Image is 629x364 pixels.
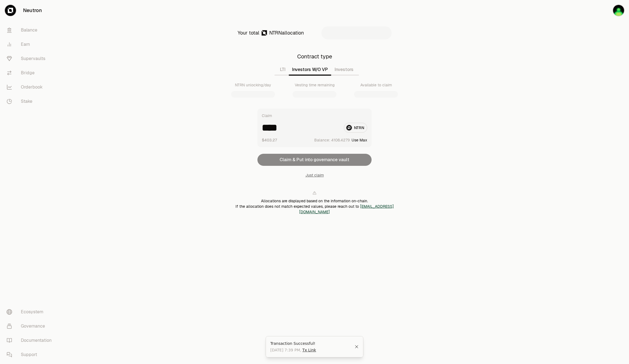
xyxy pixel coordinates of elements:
[295,82,335,88] div: Vesting time remaining
[2,94,59,109] a: Stake
[262,137,277,143] button: $403.27
[2,37,59,52] a: Earn
[355,345,359,349] button: Close
[2,348,59,362] a: Support
[2,52,59,66] a: Supervaults
[220,198,409,204] div: Allocations are displayed based on the information on-chain.
[331,64,357,75] button: Investors
[360,82,392,88] div: Available to claim
[270,347,316,353] span: [DATE] 7:39 PM ,
[305,172,324,178] button: Just claim
[238,29,259,37] div: Your total
[2,23,59,37] a: Balance
[2,305,59,319] a: Ecosystem
[2,319,59,333] a: Governance
[314,137,330,143] span: Balance:
[262,113,272,118] div: Claim
[220,204,409,215] div: If the allocation does not match expected values, please reach out to
[302,347,316,353] a: Tx Link
[289,64,331,75] button: Investors W/O VP
[277,64,289,75] button: LTI
[235,82,271,88] div: NTRN unlocking/day
[270,341,355,346] div: Transaction Successful!
[269,30,282,36] span: NTRN
[2,80,59,94] a: Orderbook
[297,53,332,60] div: Contract type
[2,66,59,80] a: Bridge
[2,333,59,348] a: Documentation
[613,5,624,16] img: KPLR ledger
[269,29,304,37] div: allocation
[352,137,367,143] button: Use Max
